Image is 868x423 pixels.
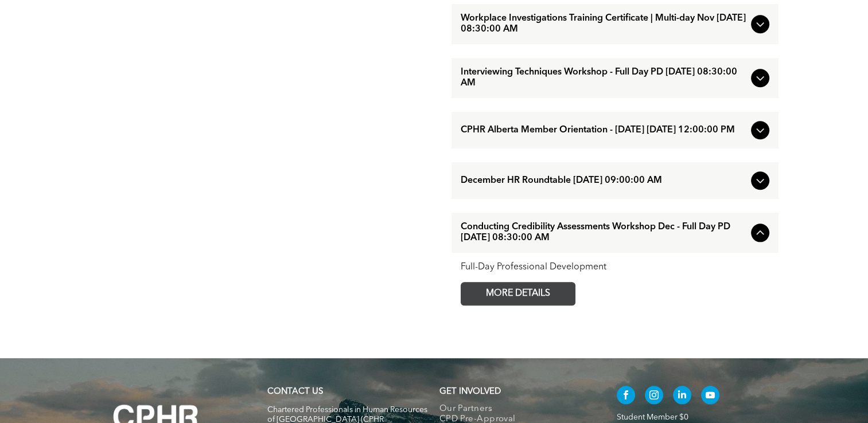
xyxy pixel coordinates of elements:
[461,13,746,35] span: Workplace Investigations Training Certificate | Multi-day Nov [DATE] 08:30:00 AM
[461,125,746,136] span: CPHR Alberta Member Orientation - [DATE] [DATE] 12:00:00 PM
[439,404,593,414] a: Our Partners
[461,67,746,89] span: Interviewing Techniques Workshop - Full Day PD [DATE] 08:30:00 AM
[461,175,746,186] span: December HR Roundtable [DATE] 09:00:00 AM
[673,386,691,407] a: linkedin
[439,387,501,396] span: GET INVOLVED
[701,386,719,407] a: youtube
[645,386,663,407] a: instagram
[461,262,769,273] div: Full-Day Professional Development
[473,283,563,305] span: MORE DETAILS
[461,282,575,305] a: MORE DETAILS
[617,386,635,407] a: facebook
[267,387,323,396] a: CONTACT US
[461,222,746,244] span: Conducting Credibility Assessments Workshop Dec - Full Day PD [DATE] 08:30:00 AM
[617,413,688,421] a: Student Member $0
